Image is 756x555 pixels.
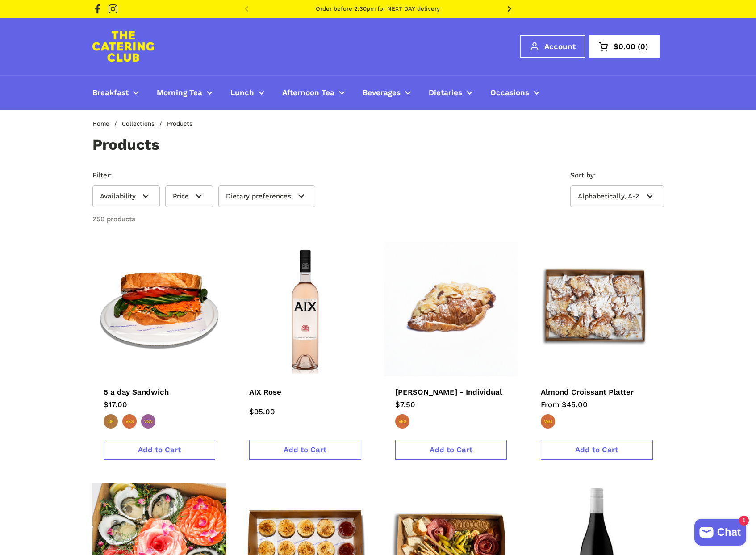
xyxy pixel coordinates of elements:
[218,185,315,207] summary: Dietary preferences
[249,440,361,460] button: Add to Cart
[226,192,291,200] span: Dietary preferences
[104,387,169,398] span: 5 a day Sandwich
[92,31,154,62] img: The Catering Club
[282,88,334,98] span: Afternoon Tea
[92,214,135,224] p: 250 products
[114,121,117,127] span: /
[92,88,129,98] span: Breakfast
[354,82,420,103] a: Beverages
[92,242,227,376] img: 5 a day Sandwich
[481,82,548,103] a: Occasions
[520,35,585,58] a: Account
[249,407,275,416] span: $95.00
[84,82,148,103] a: Breakfast
[104,387,216,394] a: 5 a day Sandwich
[614,43,635,50] span: $0.00
[92,120,109,127] a: Home
[395,400,415,409] span: $7.50
[230,88,254,98] span: Lunch
[249,387,281,398] span: AIX Rose
[316,6,440,12] a: Order before 2:30pm for NEXT DAY delivery
[395,387,502,398] span: [PERSON_NAME] - Individual
[92,185,160,207] summary: Availability
[490,88,529,98] span: Occasions
[173,192,189,200] span: Price
[238,242,372,376] img: AIX Rose
[541,400,588,409] span: From $45.00
[541,387,634,398] span: Almond Croissant Platter
[284,445,326,454] span: Add to Cart
[104,440,216,460] a: Add to Cart
[159,121,162,127] span: /
[395,387,507,394] a: [PERSON_NAME] - Individual
[221,82,273,103] a: Lunch
[395,440,507,460] button: Add to Cart
[122,120,155,127] a: Collections
[541,440,653,460] a: Add to Cart
[104,400,127,409] span: $17.00
[575,445,618,454] span: Add to Cart
[165,185,213,207] summary: Price
[530,242,664,376] img: Almond Croissant Platter
[430,445,472,454] span: Add to Cart
[148,82,221,103] a: Morning Tea
[420,82,481,103] a: Dietaries
[384,242,518,376] img: Almond Croissant - Individual
[541,387,653,394] a: Almond Croissant Platter
[692,519,749,548] inbox-online-store-chat: Shopify online store chat
[92,170,321,181] p: Filter:
[92,121,204,127] nav: breadcrumbs
[249,387,361,394] a: AIX Rose
[100,192,136,200] span: Availability
[570,170,664,181] label: Sort by:
[635,43,650,50] span: 0
[92,137,159,152] h1: Products
[157,88,202,98] span: Morning Tea
[273,82,354,103] a: Afternoon Tea
[138,445,181,454] span: Add to Cart
[363,88,401,98] span: Beverages
[167,121,192,127] span: Products
[429,88,462,98] span: Dietaries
